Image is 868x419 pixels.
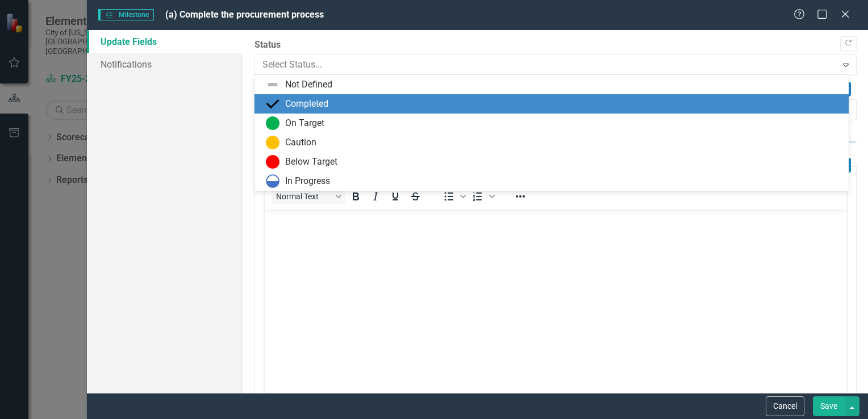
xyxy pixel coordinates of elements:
label: Status [254,39,857,52]
div: On Target [285,117,324,130]
a: Notifications [87,53,243,76]
img: Below Target [266,155,279,169]
div: Below Target [285,156,337,169]
div: Completed [285,98,328,111]
img: Caution [266,136,279,149]
button: Cancel [766,396,804,416]
div: Numbered list [468,188,496,204]
img: On Target [266,116,279,130]
div: Caution [285,136,316,149]
span: Normal Text [276,192,332,201]
button: Reveal or hide additional toolbar items [511,188,530,204]
div: Bullet list [439,188,468,204]
img: Completed [266,97,279,111]
button: Strikethrough [406,188,425,204]
span: (a) Complete the procurement process [165,9,324,20]
span: Milestone [98,9,154,20]
button: Block Normal Text [272,188,345,204]
div: In Progress [285,175,330,188]
button: Save [813,396,845,416]
button: Underline [386,188,405,204]
button: Bold [346,188,365,204]
button: Italic [366,188,385,204]
img: Not Defined [266,78,279,91]
iframe: Rich Text Area [265,209,846,408]
a: Update Fields [87,30,243,53]
div: Not Defined [285,78,332,91]
img: In Progress [266,174,279,188]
